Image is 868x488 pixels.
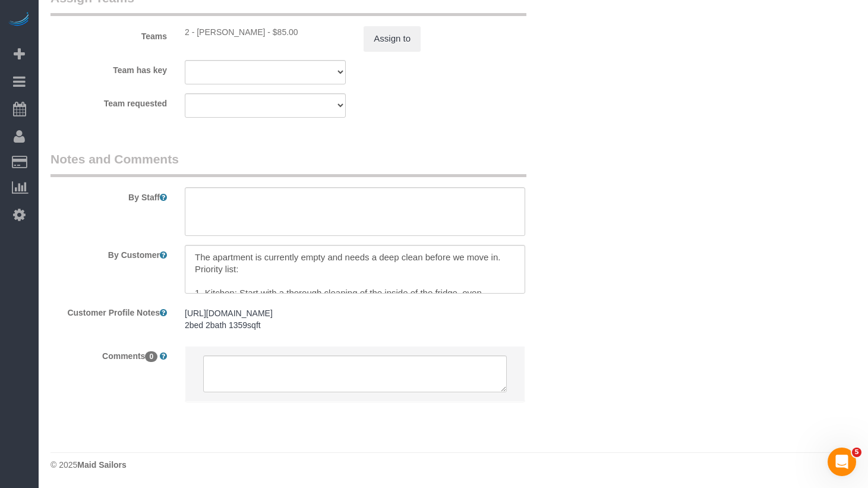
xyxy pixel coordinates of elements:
span: 0 [145,351,157,362]
legend: Notes and Comments [50,150,526,177]
label: Team has key [42,60,176,76]
span: 5 [852,448,861,457]
pre: [URL][DOMAIN_NAME] 2bed 2bath 1359sqft [185,307,525,331]
label: Customer Profile Notes [42,303,176,319]
label: Comments [42,346,176,362]
label: Teams [42,26,176,42]
strong: Maid Sailors [77,460,126,470]
button: Assign to [364,26,421,51]
div: © 2025 [50,459,856,471]
img: Automaid Logo [7,12,31,29]
iframe: Intercom live chat [828,448,856,476]
label: By Staff [42,187,176,203]
div: 5 hours x $17.00/hour [185,26,346,38]
label: Team requested [42,93,176,109]
label: By Customer [42,245,176,261]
